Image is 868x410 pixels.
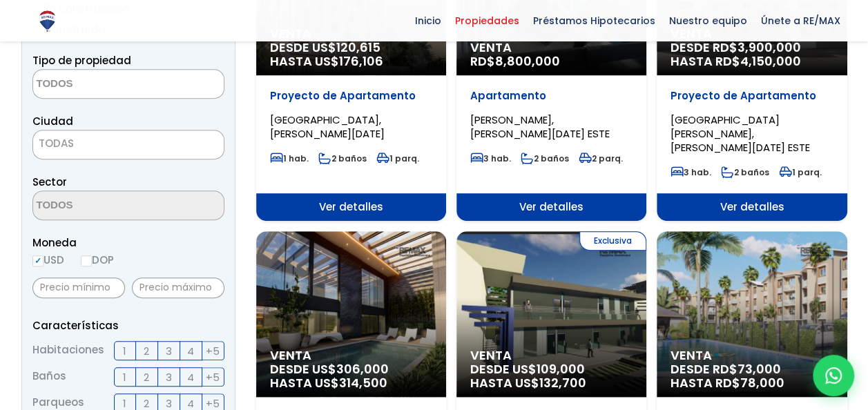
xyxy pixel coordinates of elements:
[456,193,646,221] span: Ver detalles
[470,41,633,55] span: Venta
[470,113,610,141] span: [PERSON_NAME], [PERSON_NAME][DATE] ESTE
[270,349,432,362] span: Venta
[470,52,560,70] span: RD$
[35,9,59,33] img: Logo de REMAX
[662,10,754,31] span: Nuestro equipo
[526,10,662,31] span: Préstamos Hipotecarios
[336,39,380,56] span: 120,615
[32,277,125,298] input: Precio mínimo
[470,349,633,362] span: Venta
[470,362,633,390] span: DESDE US$
[671,376,833,390] span: HASTA RD$
[470,89,633,103] p: Apartamento
[521,153,569,164] span: 2 baños
[144,369,149,386] span: 2
[81,251,114,269] label: DOP
[336,360,389,378] span: 306,000
[470,153,511,164] span: 3 hab.
[318,153,367,164] span: 2 baños
[671,89,833,103] p: Proyecto de Apartamento
[539,374,586,391] span: 132,700
[470,376,633,390] span: HASTA US$
[270,55,432,68] span: HASTA US$
[740,374,784,391] span: 78,000
[495,52,560,70] span: 8,800,000
[187,342,194,360] span: 4
[671,349,833,362] span: Venta
[206,369,220,386] span: +5
[81,255,92,266] input: DOP
[339,52,383,70] span: 176,106
[187,369,194,386] span: 4
[32,234,224,251] span: Moneda
[408,10,448,31] span: Inicio
[270,153,309,164] span: 1 hab.
[166,342,172,360] span: 3
[737,360,781,378] span: 73,000
[579,231,646,251] span: Exclusiva
[32,251,64,269] label: USD
[270,376,432,390] span: HASTA US$
[779,166,822,178] span: 1 parq.
[657,193,847,221] span: Ver detalles
[206,342,220,360] span: +5
[671,41,833,68] span: DESDE RD$
[32,317,224,334] p: Características
[671,166,711,178] span: 3 hab.
[33,191,167,221] textarea: Search
[32,255,44,266] input: USD
[32,341,104,360] span: Habitaciones
[270,113,385,141] span: [GEOGRAPHIC_DATA], [PERSON_NAME][DATE]
[579,153,623,164] span: 2 parq.
[270,89,432,103] p: Proyecto de Apartamento
[339,374,387,391] span: 314,500
[537,360,585,378] span: 109,000
[256,193,446,221] span: Ver detalles
[740,52,801,70] span: 4,150,000
[32,130,224,159] span: TODAS
[270,362,432,390] span: DESDE US$
[32,367,66,387] span: Baños
[270,41,432,68] span: DESDE US$
[166,369,172,386] span: 3
[123,369,126,386] span: 1
[132,277,224,298] input: Precio máximo
[33,70,167,99] textarea: Search
[754,10,847,31] span: Únete a RE/MAX
[33,134,224,153] span: TODAS
[448,10,526,31] span: Propiedades
[32,53,131,68] span: Tipo de propiedad
[721,166,769,178] span: 2 baños
[32,175,67,189] span: Sector
[123,342,126,360] span: 1
[144,342,149,360] span: 2
[737,39,801,56] span: 3,900,000
[376,153,419,164] span: 1 parq.
[671,362,833,390] span: DESDE RD$
[671,55,833,68] span: HASTA RD$
[39,136,74,150] span: TODAS
[671,113,810,155] span: [GEOGRAPHIC_DATA][PERSON_NAME], [PERSON_NAME][DATE] ESTE
[32,114,73,128] span: Ciudad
